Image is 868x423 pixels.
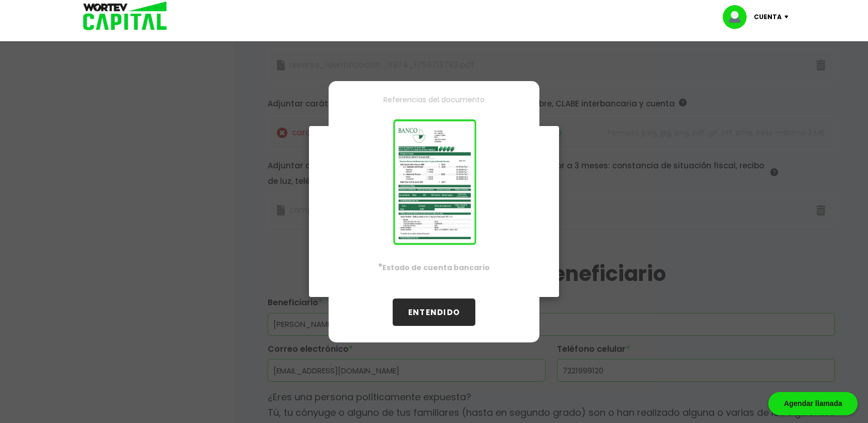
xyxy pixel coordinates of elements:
[378,257,490,275] b: Estado de cuenta bancario
[754,9,782,25] p: Cuenta
[768,392,858,415] div: Agendar llamada
[383,81,485,107] h1: Referencias del documento
[723,5,754,29] img: profile-image
[782,15,796,19] img: icon-down
[268,96,779,112] div: Adjuntar carátula del estado de cuenta bancario que incluya nombre, CLABE interbancaria y cuenta
[378,254,382,276] span: ·
[345,115,523,249] img: Bank-statement.e7f0a4b0.svg
[393,299,475,326] button: ENTENDIDO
